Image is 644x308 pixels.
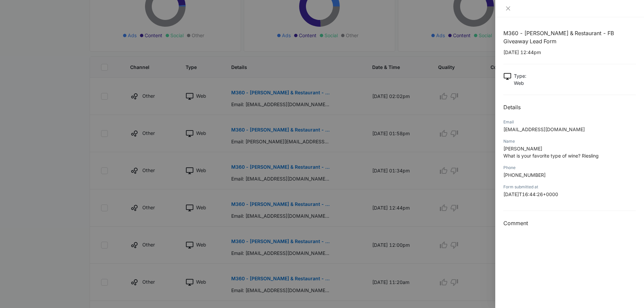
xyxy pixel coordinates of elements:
span: close [505,6,511,11]
span: [PHONE_NUMBER] [503,172,546,178]
div: Name [503,138,636,144]
button: Close [503,5,513,11]
h3: Comment [503,219,636,227]
div: Phone [503,165,636,171]
p: [DATE] 12:44pm [503,49,636,56]
p: Web [514,79,526,87]
span: What is your favorite type of wine? Riesling [503,153,599,159]
span: [PERSON_NAME] [503,146,542,151]
h2: Details [503,103,636,111]
h1: M360 - [PERSON_NAME] & Restaurant - FB Giveaway Lead Form [503,29,636,45]
div: Email [503,119,636,125]
div: Form submitted at [503,184,636,190]
span: [DATE]T16:44:26+0000 [503,191,558,197]
p: Type : [514,72,526,79]
span: [EMAIL_ADDRESS][DOMAIN_NAME] [503,126,585,132]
